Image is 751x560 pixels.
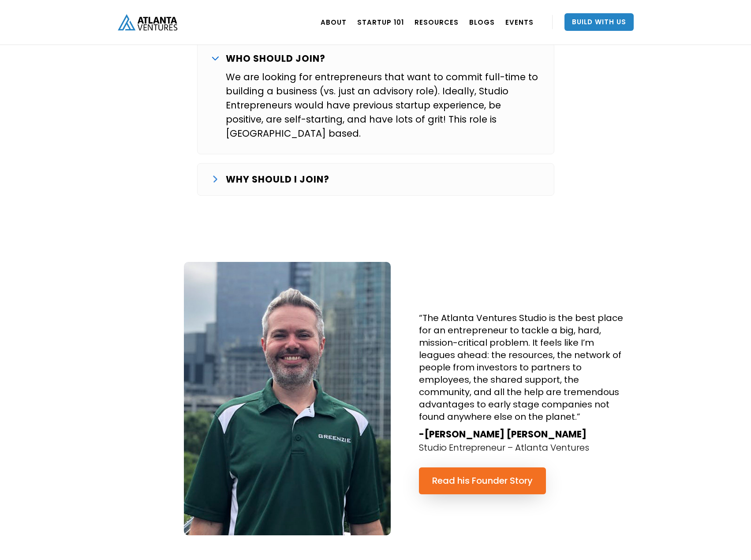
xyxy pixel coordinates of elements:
p: We are looking for entrepreneurs that want to commit full-time to building a business (vs. just a... [226,70,540,141]
h4: “The Atlanta Ventures Studio is the best place for an entrepreneur to tackle a big, hard, mission... [419,312,626,423]
a: RESOURCES [415,10,459,34]
a: Build With Us [564,13,634,31]
a: ABOUT [321,10,347,34]
p: WHO SHOULD JOIN? [226,52,325,66]
img: arrow down [213,175,217,183]
a: EVENTS [505,10,534,34]
strong: WHY SHOULD I JOIN? [226,173,329,186]
img: Charles Brian Quinn [184,262,391,535]
p: Studio Entrepreneur – Atlanta Ventures [419,441,589,454]
a: Read his Founder Story [419,467,546,494]
img: arrow down [212,56,219,60]
a: Startup 101 [357,10,404,34]
strong: -[PERSON_NAME] [PERSON_NAME] [419,428,587,441]
a: BLOGS [469,10,495,34]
